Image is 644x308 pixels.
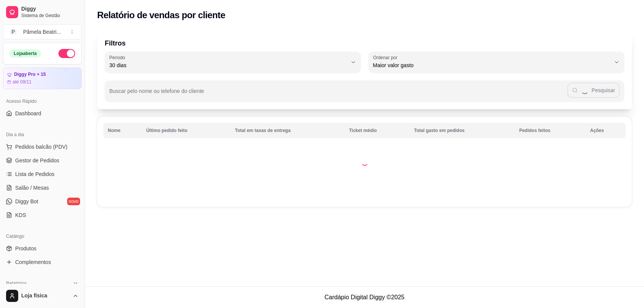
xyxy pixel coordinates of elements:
a: Salão / Mesas [3,182,82,194]
article: até 09/11 [13,79,31,85]
span: Loja física [21,292,69,299]
button: Loja física [3,287,82,305]
article: Diggy Pro + 15 [14,72,46,77]
span: Gestor de Pedidos [15,157,59,164]
button: Ordenar porMaior valor gasto [368,52,625,73]
a: Diggy Pro + 15até 09/11 [3,68,82,89]
a: Diggy Botnovo [3,195,82,207]
span: KDS [15,211,26,219]
a: Dashboard [3,107,82,119]
button: Período30 dias [105,52,361,73]
span: Complementos [15,258,51,266]
div: Loading [361,158,368,166]
a: DiggySistema de Gestão [3,3,82,21]
div: Catálogo [3,230,82,242]
div: Dia a dia [3,129,82,141]
span: Diggy Bot [15,198,38,205]
span: Pedidos balcão (PDV) [15,143,68,151]
a: Produtos [3,242,82,255]
span: Salão / Mesas [15,184,49,192]
span: Diggy [21,6,79,13]
span: Sistema de Gestão [21,13,79,19]
a: Complementos [3,256,82,268]
div: Pâmela Beatri ... [23,28,61,36]
label: Ordenar por [373,54,400,61]
span: Produtos [15,245,36,252]
h2: Relatório de vendas por cliente [97,9,225,21]
span: Dashboard [15,110,41,117]
p: Filtros [105,38,624,49]
button: Alterar Status [58,49,75,58]
label: Período [109,54,128,61]
span: Relatórios [6,280,27,286]
footer: Cardápio Digital Diggy © 2025 [85,286,644,308]
a: KDS [3,209,82,221]
span: P [9,28,17,36]
button: Pedidos balcão (PDV) [3,141,82,153]
div: Acesso Rápido [3,95,82,107]
span: Maior valor gasto [373,61,611,69]
button: Select a team [3,24,82,39]
span: Lista de Pedidos [15,170,55,178]
span: 30 dias [109,61,347,69]
input: Buscar pelo nome ou telefone do cliente [109,90,567,98]
a: Gestor de Pedidos [3,154,82,167]
div: Loja aberta [9,49,41,58]
a: Lista de Pedidos [3,168,82,180]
